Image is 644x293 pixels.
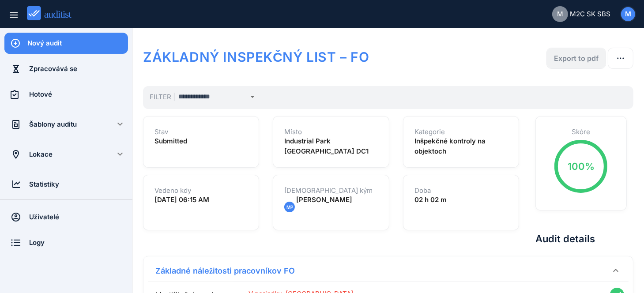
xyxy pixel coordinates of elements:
i: keyboard_arrow_down [115,119,125,129]
span: M2C SK SBS [570,9,610,19]
a: Hotové [4,84,128,105]
a: Lokace [4,144,103,165]
strong: [DATE] 06:15 AM [154,195,209,204]
button: M [620,6,636,22]
h1: Skóre [547,128,615,136]
div: Export to pdf [554,53,599,64]
i: keyboard_arrow_down [115,149,125,159]
i: keyboard_arrow_down [610,265,621,276]
span: [PERSON_NAME] [296,195,352,204]
div: Šablony auditu [29,120,103,129]
div: Logy [29,238,128,248]
a: Logy [4,232,128,253]
div: Zpracovává se [29,64,128,74]
strong: Industrial Park [GEOGRAPHIC_DATA] DC1 [284,137,369,155]
strong: Základné náležitosti pracovníkov FO [155,266,295,275]
h1: ZÁKLADNÝ INSPEKČNÝ LIST – FO [143,48,437,66]
h1: [DEMOGRAPHIC_DATA] kým [284,186,377,195]
strong: Submitted [154,137,187,145]
strong: 02 h 02 m [414,195,447,204]
i: arrow_drop_down [247,91,258,102]
h1: Místo [284,128,377,136]
h1: Stav [154,128,248,136]
button: Export to pdf [546,48,606,69]
span: Filter [150,93,175,101]
strong: Inšpekčné kontroly na objektoch [414,137,486,155]
span: MP [286,202,293,212]
div: Uživatelé [29,212,128,222]
div: Nový audit [27,38,128,48]
div: Lokace [29,150,103,159]
img: auditist_logo_new.svg [27,6,79,21]
a: Uživatelé [4,207,128,228]
i: menu [8,10,19,20]
a: Statistiky [4,174,128,195]
span: M [557,9,563,19]
h1: Doba [414,186,508,195]
a: Šablony auditu [4,114,103,135]
a: Zpracovává se [4,58,128,79]
h2: Audit details [143,232,633,246]
div: Statistiky [29,180,128,189]
div: Hotové [29,90,128,99]
h1: Kategorie [414,128,508,136]
div: 100% [568,159,595,173]
h1: Vedeno kdy [154,186,248,195]
span: M [625,9,631,19]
